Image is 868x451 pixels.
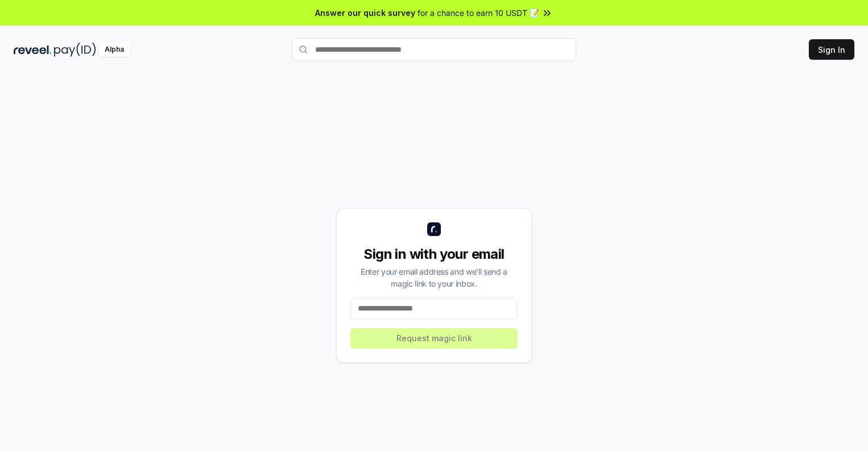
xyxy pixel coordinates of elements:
[54,43,96,57] img: pay_id
[350,266,518,289] div: Enter your email address and we’ll send a magic link to your inbox.
[14,43,52,57] img: reveel_dark
[418,7,539,19] span: for a chance to earn 10 USDT 📝
[98,43,130,57] div: Alpha
[427,222,441,236] img: logo_small
[809,39,854,60] button: Sign In
[315,7,415,19] span: Answer our quick survey
[350,245,518,263] div: Sign in with your email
